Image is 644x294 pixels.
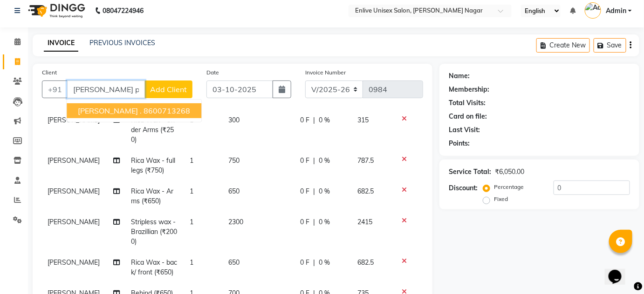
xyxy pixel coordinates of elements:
label: Fixed [494,195,508,203]
span: Rica Wax - back/ front (₹650) [131,258,178,276]
div: Membership: [449,85,489,94]
a: INVOICE [44,35,78,52]
div: Service Total: [449,167,491,177]
span: 1 [190,156,193,165]
button: +91 [42,80,68,98]
div: Discount: [449,183,478,193]
label: Date [206,68,219,77]
span: [PERSON_NAME] . [78,106,142,115]
span: 0 % [319,156,330,166]
a: PREVIOUS INVOICES [89,39,155,47]
span: 787.5 [357,156,374,165]
span: [PERSON_NAME] [48,116,100,124]
span: | [314,115,315,125]
button: Save [594,38,626,53]
iframe: chat widget [605,257,635,285]
span: 650 [228,258,240,267]
span: [PERSON_NAME] [48,258,100,267]
span: Admin [606,6,626,16]
span: | [314,187,315,196]
span: 0 F [301,156,310,166]
span: 0 % [319,217,330,227]
img: Admin [585,2,601,19]
span: 0 F [301,115,310,125]
span: 1 [190,258,193,267]
span: 682.5 [357,187,374,195]
ngb-highlight: 8600713268 [144,106,190,115]
span: 0 % [319,187,330,196]
div: Total Visits: [449,98,486,108]
label: Percentage [494,183,524,191]
span: | [314,217,315,227]
span: Rica Wax - Under Arms (₹250) [131,116,175,144]
span: [PERSON_NAME] [48,187,100,195]
span: 0 % [319,115,330,125]
span: 0 F [301,187,310,196]
button: Add Client [144,80,192,98]
input: Search by Name/Mobile/Email/Code [67,80,145,98]
span: 1 [190,187,193,195]
span: 1 [190,218,193,226]
span: Stripless wax - Brazillian (₹2000) [131,218,178,246]
span: 650 [228,187,240,195]
span: | [314,156,315,166]
span: 2300 [228,218,243,226]
span: [PERSON_NAME] [48,218,100,226]
label: Client [42,68,57,77]
div: Last Visit: [449,125,480,135]
span: Rica Wax - Arms (₹650) [131,187,174,205]
div: Name: [449,71,470,81]
span: [PERSON_NAME] [48,156,100,165]
span: 2415 [357,218,372,226]
span: Add Client [150,85,187,94]
span: 315 [357,116,369,124]
span: 0 % [319,258,330,267]
div: Points: [449,139,470,148]
span: | [314,258,315,267]
span: 750 [228,156,240,165]
label: Invoice Number [305,68,346,77]
span: 300 [228,116,240,124]
button: Create New [536,38,590,53]
span: 0 F [301,258,310,267]
span: 0 F [301,217,310,227]
div: Card on file: [449,112,487,121]
span: Rica Wax - full legs (₹750) [131,156,176,174]
div: ₹6,050.00 [495,167,524,177]
span: 682.5 [357,258,374,267]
